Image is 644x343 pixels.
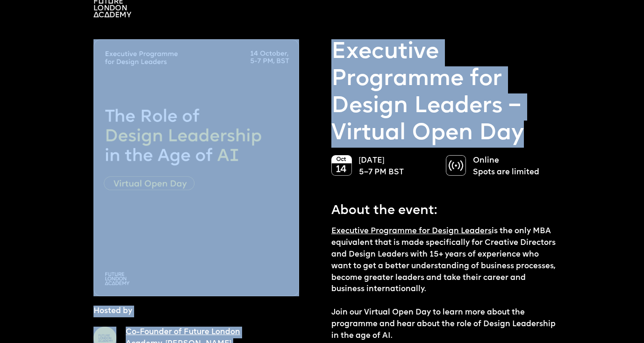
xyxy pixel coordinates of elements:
[331,226,560,342] p: is the only MBA equivalent that is made specifically for Creative Directors and Design Leaders wi...
[93,306,132,317] p: Hosted by
[359,155,436,179] p: [DATE] 5–7 PM BST
[331,39,560,148] p: Executive Programme for Design Leaders – Virtual Open Day
[331,228,492,235] a: Executive Programme for Design Leaders
[473,155,551,179] p: Online Spots are limited
[331,196,560,221] p: About the event:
